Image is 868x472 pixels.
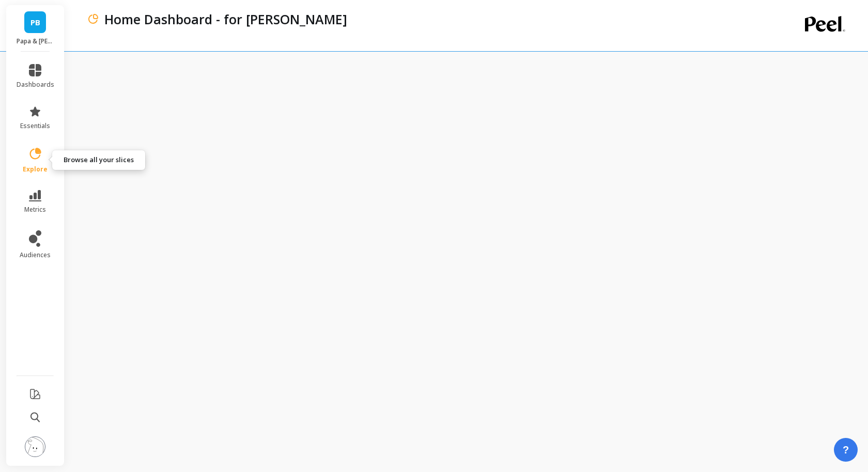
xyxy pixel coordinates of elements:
[87,13,99,25] img: header icon
[25,436,45,457] img: profile picture
[834,438,858,462] button: ?
[30,17,40,28] span: PB
[843,443,849,457] span: ?
[20,251,51,259] span: audiences
[70,50,868,472] iframe: Omni Embed
[17,37,54,45] p: Papa & Barkley
[23,165,48,174] span: explore
[104,10,347,28] p: Home Dashboard - for Sami
[17,81,54,89] span: dashboards
[20,122,50,130] span: essentials
[24,206,46,214] span: metrics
